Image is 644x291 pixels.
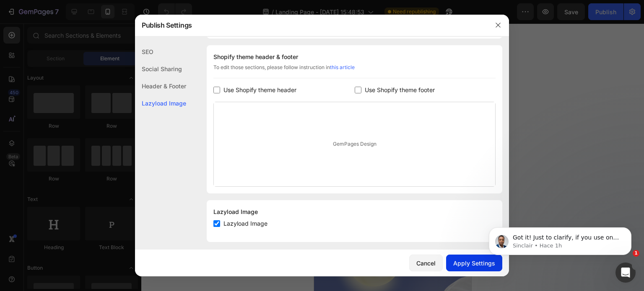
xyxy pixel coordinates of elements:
div: Shopify theme header & footer [213,52,496,62]
div: Header & Footer [135,77,186,95]
div: Social Sharing [135,60,186,77]
p: PEDIR Y PAGAR AL RECIBIR [57,42,100,56]
span: Lazyload Image [223,219,267,229]
img: gempages_580510875761247150-76dad80e-8598-4140-8a1a-2964e75542e4.svg [10,28,54,71]
iframe: Intercom notifications mensaje [476,210,644,268]
div: Lazyload Image [213,207,496,217]
div: Publish Settings [135,14,487,36]
div: Cancel [416,259,436,268]
div: SEO [135,43,186,60]
div: To edit those sections, please follow instruction in [213,64,496,78]
iframe: Intercom live chat [615,263,636,283]
span: Use Shopify theme header [223,85,296,95]
a: PIDE AQUÍ CON 60% DCTO [10,199,97,221]
a: this article [330,64,355,70]
div: Lazyload Image [135,95,186,112]
a: PEDIR Y PAGAR AL RECIBIR [57,39,100,59]
p: Suplemento Natural para Energía, Salud Ósea, y Bienestar General. [11,170,146,185]
span: Use Shopify theme footer [365,85,435,95]
div: Apply Settings [453,259,495,268]
button: Apply Settings [446,255,502,271]
p: PIDE AQUÍ CON 60% DCTO [13,206,94,214]
span: 1 [633,250,639,257]
p: 1500+ Clientes Felices [71,79,130,85]
div: GemPages Design [214,102,495,186]
button: Cancel [409,255,443,271]
h1: ¡Mejora tu Energía y Bienestar con Citrato Magnesio, Potasio & Colágeno! [10,92,147,162]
